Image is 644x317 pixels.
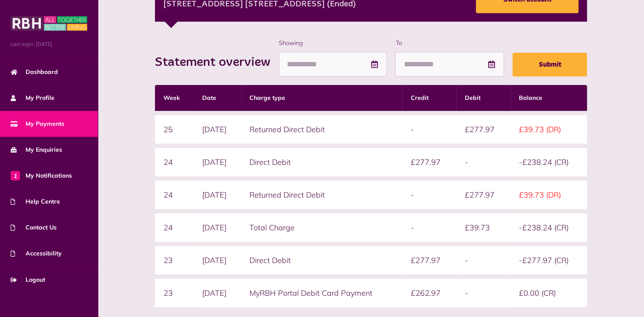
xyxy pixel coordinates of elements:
td: £39.73 (DR) [510,115,587,144]
th: Debit [456,85,510,111]
td: £277.97 [402,148,456,176]
span: My Enquiries [11,145,62,154]
td: 25 [155,115,194,144]
th: Balance [510,85,587,111]
td: MyRBH Portal Debit Card Payment [241,279,402,307]
td: 23 [155,246,194,275]
td: £277.97 [456,181,510,209]
th: Charge type [241,85,402,111]
td: - [402,213,456,242]
td: [DATE] [194,115,241,144]
span: Logout [11,275,45,284]
td: - [402,115,456,144]
td: £262.97 [402,279,456,307]
button: Submit [512,53,587,76]
td: Total Charge [241,213,402,242]
td: Returned Direct Debit [241,115,402,144]
td: - [402,181,456,209]
td: £277.97 [402,246,456,275]
td: -£238.24 (CR) [510,213,587,242]
label: Showing [279,39,387,48]
td: [DATE] [194,246,241,275]
td: Direct Debit [241,148,402,176]
td: £39.73 (DR) [510,181,587,209]
td: - [456,246,510,275]
td: 23 [155,279,194,307]
td: £277.97 [456,115,510,144]
img: MyRBH [11,15,87,32]
span: Accessibility [11,249,62,258]
td: Direct Debit [241,246,402,275]
td: Returned Direct Debit [241,181,402,209]
span: My Payments [11,119,64,128]
td: [DATE] [194,181,241,209]
span: My Profile [11,93,54,102]
td: £0.00 (CR) [510,279,587,307]
span: My Notifications [11,171,72,180]
td: -£277.97 (CR) [510,246,587,275]
span: Dashboard [11,68,58,76]
th: Credit [402,85,456,111]
span: Last login: [DATE] [11,40,87,48]
td: [DATE] [194,148,241,176]
td: 24 [155,148,194,176]
label: To [395,39,504,48]
td: -£238.24 (CR) [510,148,587,176]
th: Week [155,85,194,111]
td: - [456,148,510,176]
td: [DATE] [194,279,241,307]
span: Contact Us [11,223,57,232]
th: Date [194,85,241,111]
span: Help Centre [11,197,60,206]
h2: Statement overview [155,55,279,70]
td: [DATE] [194,213,241,242]
td: £39.73 [456,213,510,242]
td: - [456,279,510,307]
td: 24 [155,213,194,242]
span: 1 [11,171,20,180]
td: 24 [155,181,194,209]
